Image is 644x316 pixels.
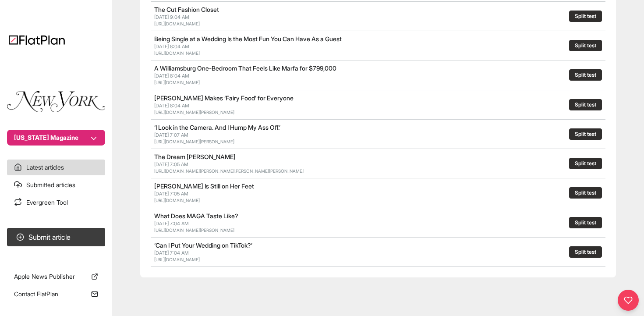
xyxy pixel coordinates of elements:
[7,195,105,210] a: Evergreen Tool
[7,269,105,284] a: Apple News Publisher
[569,158,602,169] button: Split test
[7,177,105,193] a: Submitted articles
[154,191,188,197] span: [DATE] 7:05 AM
[154,161,188,167] span: [DATE] 7:05 AM
[9,35,65,45] img: Logo
[154,35,342,43] a: Being Single at a Wedding Is the Most Fun You Can Have As a Guest
[154,43,189,50] span: [DATE] 8:04 AM
[154,50,200,56] a: [URL][DOMAIN_NAME]
[569,187,602,199] button: Split test
[7,91,105,112] img: Publication Logo
[569,40,602,51] button: Split test
[154,168,304,174] a: [URL][DOMAIN_NAME][PERSON_NAME][PERSON_NAME][PERSON_NAME]
[154,6,219,13] a: The Cut Fashion Closet
[569,128,602,140] button: Split test
[7,286,105,302] a: Contact FlatPlan
[154,153,236,160] a: The Dream [PERSON_NAME]
[154,124,280,131] a: ‘I Look in the Camera. And I Hump My Ass Off.’
[7,228,105,246] button: Submit article
[154,94,294,102] a: [PERSON_NAME] Makes ‘Fairy Food’ for Everyone
[569,69,602,81] button: Split test
[569,99,602,110] button: Split test
[154,182,254,190] a: [PERSON_NAME] Is Still on Her Feet
[154,212,238,220] a: What Does MAGA Taste Like?
[154,220,189,227] span: [DATE] 7:04 AM
[154,73,189,79] span: [DATE] 8:04 AM
[154,132,188,138] span: [DATE] 7:07 AM
[569,246,602,258] button: Split test
[154,21,200,26] a: [URL][DOMAIN_NAME]
[154,241,252,249] a: ‘Can I Put Your Wedding on TikTok?’
[7,130,105,146] button: [US_STATE] Magazine
[154,227,234,233] a: [URL][DOMAIN_NAME][PERSON_NAME]
[154,198,200,203] a: [URL][DOMAIN_NAME]
[569,217,602,228] button: Split test
[154,110,234,115] a: [URL][DOMAIN_NAME][PERSON_NAME]
[7,160,105,175] a: Latest articles
[154,14,189,20] span: [DATE] 9:04 AM
[154,64,336,72] a: A Williamsburg One-Bedroom That Feels Like Marfa for $799,000
[154,80,200,85] a: [URL][DOMAIN_NAME]
[154,250,189,256] span: [DATE] 7:04 AM
[154,139,234,144] a: [URL][DOMAIN_NAME][PERSON_NAME]
[154,103,189,109] span: [DATE] 8:04 AM
[569,11,602,22] button: Split test
[154,257,200,262] a: [URL][DOMAIN_NAME]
